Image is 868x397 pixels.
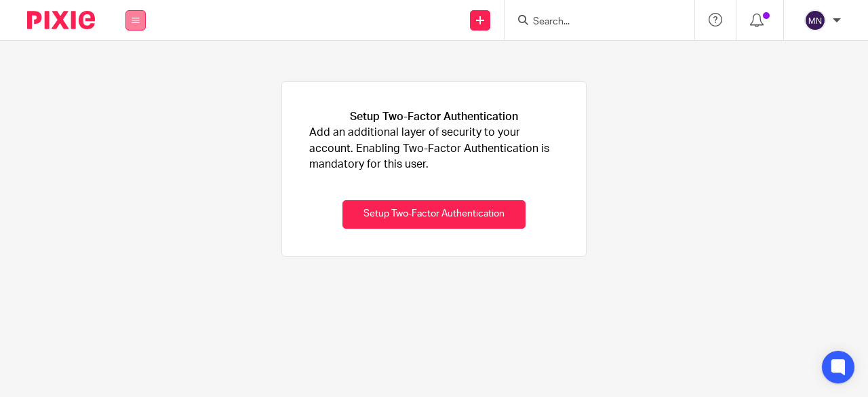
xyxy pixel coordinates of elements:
p: Add an additional layer of security to your account. Enabling Two-Factor Authentication is mandat... [309,125,559,172]
h1: Setup Two-Factor Authentication [350,109,518,125]
img: Pixie [27,11,95,29]
button: Setup Two-Factor Authentication [342,200,526,229]
input: Search [532,16,654,29]
img: svg%3E [804,10,826,31]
